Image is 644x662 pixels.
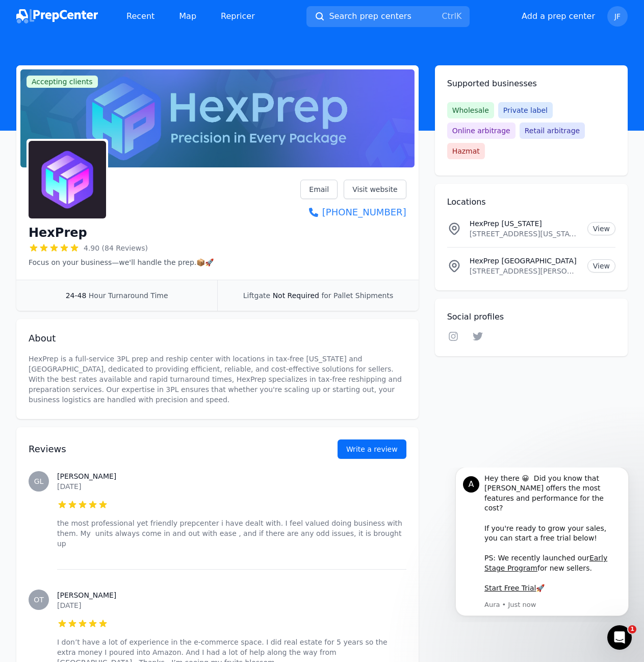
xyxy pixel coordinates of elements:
[89,291,168,300] span: Hour Turnaround Time
[520,122,585,139] span: Retail arbitrage
[29,442,305,456] h2: Reviews
[44,6,181,131] div: Message content
[66,291,87,300] span: 24-48
[447,102,494,118] span: Wholesale
[447,122,516,139] span: Online arbitrage
[57,482,81,491] time: [DATE]
[522,10,595,22] button: Add a prep center
[84,243,148,253] span: 4.90 (84 Reviews)
[118,6,163,27] a: Recent
[243,291,270,300] span: Liftgate
[440,468,644,622] iframe: Intercom notifications message
[442,11,456,21] kbd: Ctrl
[29,354,406,405] p: HexPrep is a full-service 3PL prep and reship center with locations in tax-free [US_STATE] and [G...
[57,471,406,481] h3: [PERSON_NAME]
[29,141,106,218] img: HexPrep
[607,625,632,650] iframe: Intercom live chat
[306,6,470,27] button: Search prep centersCtrlK
[44,116,96,125] a: Start Free Trial
[29,225,87,241] h1: HexPrep
[57,518,406,549] p: the most professional yet friendly prepcenter i have dealt with. I feel valued doing business wit...
[614,13,621,20] span: JF
[213,6,263,27] a: Repricer
[27,76,98,88] span: Accepting clients
[321,291,393,300] span: for Pallet Shipments
[329,10,411,22] span: Search prep centers
[16,9,98,23] img: PrepCenter
[171,6,204,27] a: Map
[338,439,406,459] button: Write a review
[57,601,81,609] time: [DATE]
[44,6,181,126] div: Hey there 😀 Did you know that [PERSON_NAME] offers the most features and performance for the cost...
[300,205,406,219] a: [PHONE_NUMBER]
[587,222,615,235] a: View
[57,590,406,600] h3: [PERSON_NAME]
[344,180,406,199] a: Visit website
[470,229,579,239] p: [STREET_ADDRESS][US_STATE]
[34,596,44,603] span: OT
[470,218,579,229] p: HexPrep [US_STATE]
[447,196,615,208] h2: Locations
[498,102,553,118] span: Private label
[96,116,105,125] b: 🚀
[29,331,406,346] h2: About
[44,133,181,142] p: Message from Aura, sent Just now
[34,478,44,485] span: GL
[470,266,579,276] p: [STREET_ADDRESS][PERSON_NAME][US_STATE]
[456,11,462,21] kbd: K
[29,257,214,267] p: Focus on your business—we'll handle the prep.📦🚀
[607,6,628,27] button: JF
[628,625,636,633] span: 1
[300,180,338,199] a: Email
[447,78,615,90] h2: Supported businesses
[23,9,39,25] div: Profile image for Aura
[273,291,319,300] span: Not Required
[447,143,485,159] span: Hazmat
[470,256,579,266] p: HexPrep [GEOGRAPHIC_DATA]
[587,259,615,273] a: View
[447,311,615,323] h2: Social profiles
